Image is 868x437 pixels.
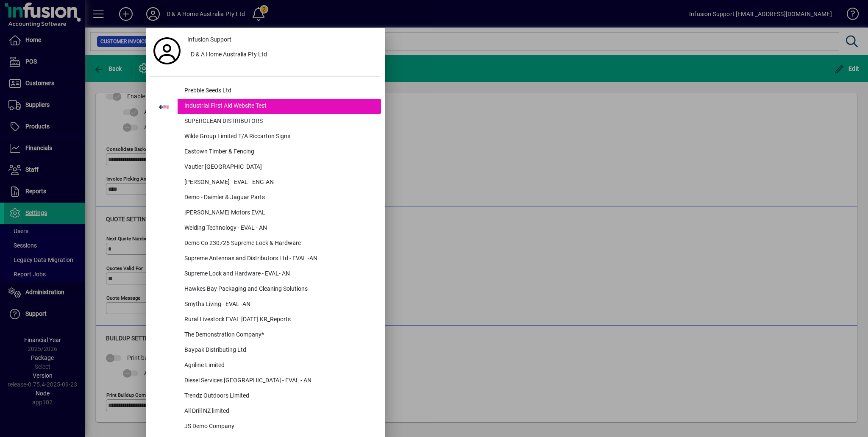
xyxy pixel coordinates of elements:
div: Supreme Antennas and Distributors Ltd - EVAL -AN [178,251,381,267]
div: Demo Co 230725 Supreme Lock & Hardware [178,236,381,251]
button: Rural Livestock EVAL [DATE] KR_Reports [150,312,381,328]
div: Prebble Seeds Ltd [178,84,381,99]
button: Supreme Lock and Hardware - EVAL- AN [150,267,381,282]
button: Hawkes Bay Packaging and Cleaning Solutions [150,282,381,297]
div: [PERSON_NAME] - EVAL - ENG-AN [178,175,381,190]
button: Baypak Distributing Ltd [150,343,381,358]
div: [PERSON_NAME] Motors EVAL [178,206,381,221]
button: D & A Home Australia Pty Ltd [184,47,381,63]
button: SUPERCLEAN DISTRIBUTORS [150,114,381,129]
div: Industrial First Aid Website Test [178,99,381,114]
div: Agriline Limited [178,358,381,373]
button: Supreme Antennas and Distributors Ltd - EVAL -AN [150,251,381,267]
div: The Demonstration Company* [178,328,381,343]
button: Demo - Daimler & Jaguar Parts [150,190,381,206]
div: Rural Livestock EVAL [DATE] KR_Reports [178,312,381,328]
button: Demo Co 230725 Supreme Lock & Hardware [150,236,381,251]
button: Vautier [GEOGRAPHIC_DATA] [150,160,381,175]
a: Infusion Support [184,32,381,47]
button: Agriline Limited [150,358,381,373]
div: Baypak Distributing Ltd [178,343,381,358]
div: Hawkes Bay Packaging and Cleaning Solutions [178,282,381,297]
div: Wilde Group Limited T/A Riccarton Signs [178,129,381,145]
button: Industrial First Aid Website Test [150,99,381,114]
span: Infusion Support [187,35,231,44]
button: JS Demo Company [150,419,381,434]
div: Demo - Daimler & Jaguar Parts [178,190,381,206]
div: JS Demo Company [178,419,381,434]
button: Wilde Group Limited T/A Riccarton Signs [150,129,381,145]
div: Welding Technology - EVAL - AN [178,221,381,236]
button: Eastown Timber & Fencing [150,145,381,160]
button: Diesel Services [GEOGRAPHIC_DATA] - EVAL - AN [150,373,381,389]
button: All Drill NZ limited [150,404,381,419]
button: [PERSON_NAME] - EVAL - ENG-AN [150,175,381,190]
button: Prebble Seeds Ltd [150,84,381,99]
button: [PERSON_NAME] Motors EVAL [150,206,381,221]
button: Smyths Living - EVAL -AN [150,297,381,312]
button: The Demonstration Company* [150,328,381,343]
div: Eastown Timber & Fencing [178,145,381,160]
div: All Drill NZ limited [178,404,381,419]
div: SUPERCLEAN DISTRIBUTORS [178,114,381,129]
button: Trendz Outdoors Limited [150,389,381,404]
div: Supreme Lock and Hardware - EVAL- AN [178,267,381,282]
a: Profile [150,43,184,58]
div: Smyths Living - EVAL -AN [178,297,381,312]
div: Diesel Services [GEOGRAPHIC_DATA] - EVAL - AN [178,373,381,389]
div: Vautier [GEOGRAPHIC_DATA] [178,160,381,175]
div: Trendz Outdoors Limited [178,389,381,404]
button: Welding Technology - EVAL - AN [150,221,381,236]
